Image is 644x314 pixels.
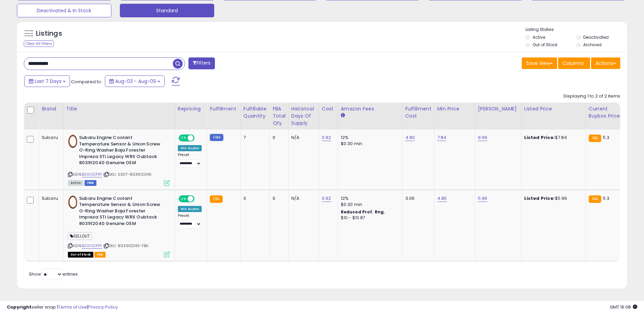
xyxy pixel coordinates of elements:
span: Aug-03 - Aug-09 [115,78,156,85]
div: Displaying 1 to 2 of 2 items [564,93,620,100]
small: FBA [589,195,601,203]
span: ON [179,135,188,141]
button: Actions [591,57,620,69]
span: 5.3 [603,134,609,141]
b: Subaru Engine Coolant Temperature Sensor & Union Screw O-Ring Washer Baja Forester Impreza STi Le... [79,135,162,168]
button: Save View [522,57,557,69]
div: [PERSON_NAME] [478,105,518,112]
a: 4.80 [405,134,415,141]
strong: Copyright [7,304,32,310]
a: 7.84 [437,134,447,141]
button: Aug-03 - Aug-09 [105,75,165,87]
a: 9.99 [478,134,487,141]
span: SELLOUT [68,232,92,240]
a: 4.85 [437,195,447,202]
div: N/A [291,195,314,202]
div: Repricing [178,105,204,112]
span: All listings currently available for purchase on Amazon [68,180,84,186]
div: $0.30 min [341,141,397,147]
span: FBA [94,252,106,258]
div: FBA Total Qty [273,105,286,127]
b: Reduced Prof. Rng. [341,209,385,215]
div: Historical Days Of Supply [291,105,316,127]
div: Fulfillment Cost [405,105,431,120]
span: Compared to: [71,78,102,85]
div: Subaru [42,135,58,141]
span: OFF [194,196,204,202]
div: Win BuyBox [178,206,202,212]
div: Current Buybox Price [589,105,624,120]
div: Title [66,105,172,112]
small: FBM [210,134,223,141]
img: 41Ohj14VzgL._SL40_.jpg [68,135,77,148]
div: Listed Price [524,105,583,112]
span: OFF [194,135,204,141]
div: ASIN: [68,195,170,257]
div: $7.84 [524,135,581,141]
div: seller snap | | [7,304,118,311]
span: Show: entries [29,271,78,277]
div: N/A [291,135,314,141]
div: $10 - $10.87 [341,215,397,221]
small: FBA [210,195,222,203]
b: Subaru Engine Coolant Temperature Sensor & Union Screw O-Ring Washer Baja Forester Impreza STi Le... [79,195,162,229]
div: Preset: [178,153,202,168]
div: Cost [322,105,335,112]
div: Subaru [42,195,58,202]
button: Deactivated & In Stock [17,4,111,17]
button: Columns [558,57,590,69]
div: Brand [42,105,60,112]
a: Terms of Use [58,304,87,310]
a: 5.99 [478,195,487,202]
span: All listings that are currently out of stock and unavailable for purchase on Amazon [68,252,93,258]
button: Standard [120,4,214,17]
h5: Listings [36,29,62,38]
div: 12% [341,135,397,141]
a: Privacy Policy [88,304,118,310]
a: 0.92 [322,195,331,202]
label: Archived [583,42,602,48]
div: 12% [341,195,397,202]
span: Last 7 Days [35,78,61,85]
button: Last 7 Days [24,75,70,87]
b: Listed Price: [524,134,555,141]
div: $5.99 [524,195,581,202]
b: Listed Price: [524,195,555,202]
span: | SKU: 803912040-FBA [103,243,148,248]
div: ASIN: [68,135,170,185]
div: 0 [243,195,264,202]
div: Preset: [178,213,202,229]
p: Listing States: [526,27,627,33]
div: Clear All Filters [24,40,54,47]
label: Active [533,34,545,40]
span: Columns [563,60,584,67]
div: Fulfillable Quantity [243,105,267,120]
div: 0 [273,135,283,141]
div: 7 [243,135,264,141]
div: Win BuyBox [178,145,202,151]
div: Min Price [437,105,472,112]
span: | SKU: S3D7-803912040 [103,172,152,177]
span: ON [179,196,188,202]
div: 0 [273,195,283,202]
label: Deactivated [583,34,609,40]
a: B00IGZPIPI [82,243,102,249]
a: 0.92 [322,134,331,141]
span: FBM [85,180,97,186]
small: Amazon Fees. [341,112,345,119]
div: 3.06 [405,195,429,202]
button: Filters [188,57,215,69]
img: 41Ohj14VzgL._SL40_.jpg [68,195,77,209]
span: 2025-08-17 16:08 GMT [610,304,637,310]
label: Out of Stock [533,42,557,48]
div: Fulfillment [210,105,237,112]
small: FBA [589,135,601,142]
a: B00IGZPIPI [82,172,102,177]
div: Amazon Fees [341,105,400,112]
div: $0.30 min [341,202,397,208]
span: 5.3 [603,195,609,202]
